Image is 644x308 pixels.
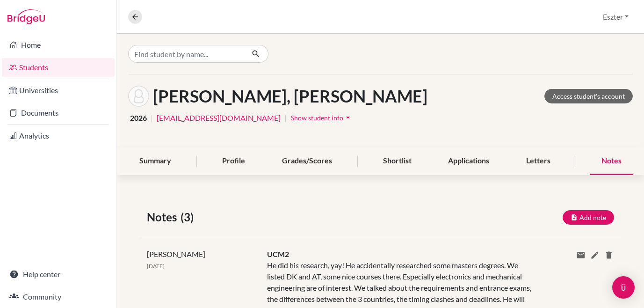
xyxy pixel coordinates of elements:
span: | [284,112,287,124]
h1: [PERSON_NAME], [PERSON_NAME] [153,86,427,106]
span: UCM2 [267,249,289,258]
input: Find student by name... [128,45,244,63]
i: arrow_drop_down [343,113,353,122]
a: Students [2,58,115,77]
span: [PERSON_NAME] [147,249,205,258]
div: Applications [437,147,500,175]
div: Notes [590,147,633,175]
div: Letters [515,147,562,175]
button: Eszter [599,8,633,26]
a: Home [2,36,115,54]
span: | [151,112,153,124]
span: Notes [147,209,181,226]
a: Help center [2,265,115,284]
button: Show student infoarrow_drop_down [290,110,353,125]
a: Community [2,287,115,306]
div: Summary [128,147,182,175]
a: Documents [2,103,115,122]
span: [DATE] [147,263,165,270]
img: Bridge-U [7,9,45,24]
button: Add note [563,210,614,225]
div: Shortlist [372,147,423,175]
span: 2026 [130,112,147,124]
span: (3) [181,209,197,226]
img: Lászlo Vince's avatar [128,86,149,107]
a: Access student's account [544,89,633,103]
a: Universities [2,81,115,100]
div: Profile [211,147,256,175]
span: Show student info [291,114,343,122]
div: Grades/Scores [271,147,343,175]
a: [EMAIL_ADDRESS][DOMAIN_NAME] [157,112,281,124]
div: Open Intercom Messenger [612,276,635,299]
a: Analytics [2,126,115,145]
